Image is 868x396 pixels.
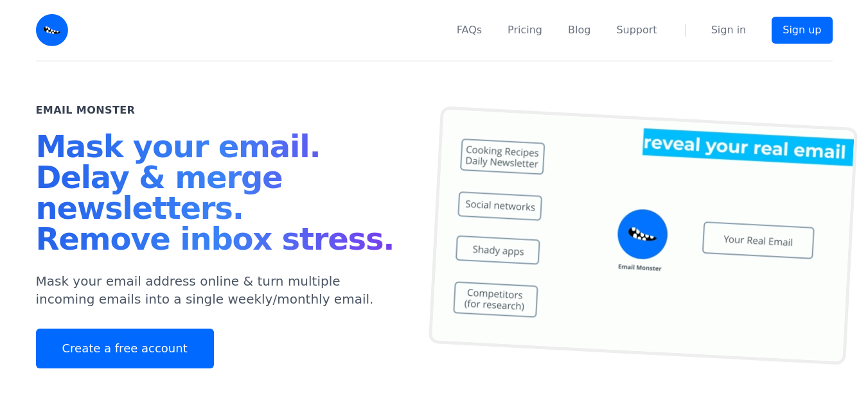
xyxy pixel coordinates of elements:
[36,272,403,308] p: Mask your email address online & turn multiple incoming emails into a single weekly/monthly email.
[772,17,832,44] a: Sign up
[36,131,403,259] h1: Mask your email. Delay & merge newsletters. Remove inbox stress.
[36,103,136,118] h2: Email Monster
[508,22,542,38] a: Pricing
[457,22,482,38] a: FAQs
[711,22,747,38] a: Sign in
[568,22,590,38] a: Blog
[36,14,68,46] img: Email Monster
[616,22,657,38] a: Support
[428,106,857,365] img: temp mail, free temporary mail, Temporary Email
[36,329,214,368] a: Create a free account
